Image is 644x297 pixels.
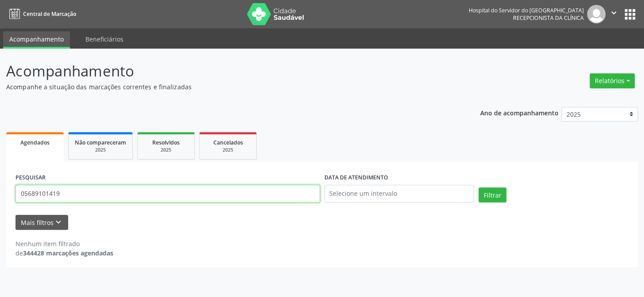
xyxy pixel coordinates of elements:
div: Hospital do Servidor do [GEOGRAPHIC_DATA] [469,7,584,14]
label: PESQUISAR [15,171,46,185]
a: Beneficiários [79,31,130,47]
p: Acompanhamento [6,60,448,82]
a: Acompanhamento [3,31,70,49]
span: Central de Marcação [23,10,76,18]
i: keyboard_arrow_down [54,217,63,227]
button: Mais filtroskeyboard_arrow_down [15,215,68,230]
p: Ano de acompanhamento [480,107,558,118]
p: Acompanhe a situação das marcações correntes e finalizadas [6,82,448,91]
span: Recepcionista da clínica [513,14,584,22]
div: 2025 [75,147,126,153]
strong: 344428 marcações agendadas [23,249,113,257]
div: 2025 [206,147,250,153]
i:  [609,8,619,18]
button: Filtrar [478,187,506,202]
button:  [605,5,622,23]
span: Resolvidos [152,139,180,146]
div: Nenhum item filtrado [15,239,113,248]
span: Não compareceram [75,139,126,146]
div: de [15,248,113,258]
span: Cancelados [213,139,243,146]
button: Relatórios [590,73,635,88]
label: DATA DE ATENDIMENTO [324,171,388,185]
div: 2025 [144,147,188,153]
input: Nome, código do beneficiário ou CPF [15,185,320,202]
input: Selecione um intervalo [324,185,474,202]
button: apps [622,7,638,22]
span: Agendados [20,139,50,146]
img: img [587,5,605,23]
a: Central de Marcação [6,7,76,21]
